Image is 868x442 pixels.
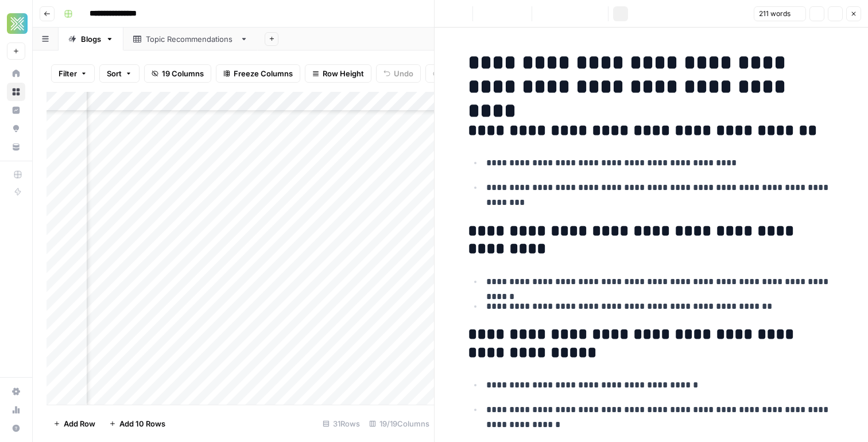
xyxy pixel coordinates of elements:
[305,64,371,83] button: Row Height
[102,414,172,433] button: Add 10 Rows
[7,419,25,437] button: Help + Support
[146,33,235,45] div: Topic Recommendations
[64,418,95,429] span: Add Row
[144,64,211,83] button: 19 Columns
[7,13,28,34] img: Xponent21 Logo
[7,382,25,401] a: Settings
[318,414,365,433] div: 31 Rows
[7,101,25,119] a: Insights
[59,28,123,51] a: Blogs
[754,6,806,21] button: 211 words
[234,68,293,79] span: Freeze Columns
[216,64,300,83] button: Freeze Columns
[81,33,101,45] div: Blogs
[99,64,139,83] button: Sort
[59,68,77,79] span: Filter
[7,401,25,419] a: Usage
[365,414,434,433] div: 19/19 Columns
[162,68,204,79] span: 19 Columns
[376,64,421,83] button: Undo
[51,64,95,83] button: Filter
[123,28,258,51] a: Topic Recommendations
[394,68,413,79] span: Undo
[7,9,25,38] button: Workspace: Xponent21
[759,9,790,19] span: 211 words
[46,414,102,433] button: Add Row
[7,119,25,138] a: Opportunities
[107,68,122,79] span: Sort
[323,68,364,79] span: Row Height
[7,83,25,101] a: Browse
[119,418,165,429] span: Add 10 Rows
[7,64,25,83] a: Home
[7,138,25,156] a: Your Data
